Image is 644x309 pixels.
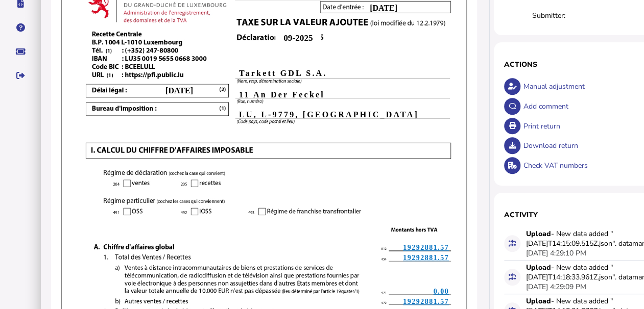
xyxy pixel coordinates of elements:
u: 19292881.57 [403,254,449,262]
strong: Upload [526,296,551,306]
div: [DATE] 4:29:10 PM [526,248,586,258]
div: [DATE] 4:29:09 PM [526,282,586,292]
button: Sign out [10,65,31,86]
button: Open printable view of return. [504,118,521,135]
span: 0.00 [434,288,449,295]
b: LU, L-9779, [GEOGRAPHIC_DATA] [239,110,419,119]
button: Check VAT numbers on return. [504,157,521,174]
i: Data for this filing changed [509,273,516,280]
b: 09-2025 [283,33,313,43]
i: Data for this filing changed [509,240,516,247]
button: Make a comment in the activity log. [504,98,521,115]
button: Make an adjustment to this return. [504,78,521,95]
b: 11 An Der Feckel [239,90,325,99]
strong: Upload [526,229,551,239]
div: Submitter: [532,11,581,20]
button: Download return [504,137,521,154]
button: Raise a support ticket [10,41,31,62]
u: 19292881.57 [403,244,449,251]
button: Help pages [10,17,31,38]
strong: Upload [526,263,551,272]
b: [DATE] [165,86,193,95]
b: Tarkett GDL S.A. [239,69,327,78]
b: [DATE] [370,4,397,12]
span: 19292881.57 [403,298,449,305]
